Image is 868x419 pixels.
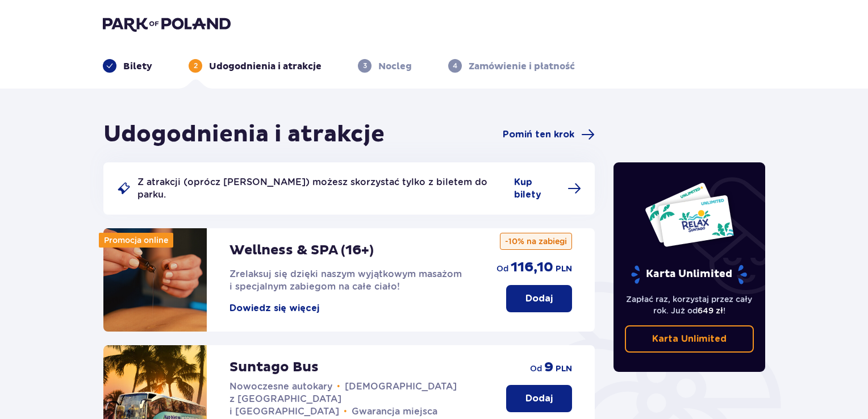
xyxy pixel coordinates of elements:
span: od [496,263,508,274]
span: [DEMOGRAPHIC_DATA] z [GEOGRAPHIC_DATA] i [GEOGRAPHIC_DATA] [229,381,457,417]
span: od [530,363,542,374]
a: Pomiń ten krok [503,128,595,141]
p: Wellness & SPA (16+) [229,242,374,259]
button: Dodaj [506,285,572,312]
span: Kup bilety [514,176,561,201]
span: • [337,381,340,392]
span: 649 zł [698,306,723,315]
span: Pomiń ten krok [503,128,574,141]
a: Kup bilety [514,176,581,201]
button: Dowiedz się więcej [229,302,319,315]
p: Karta Unlimited [652,333,727,345]
span: PLN [556,363,572,375]
p: Nocleg [378,60,412,73]
p: Z atrakcji (oprócz [PERSON_NAME]) możesz skorzystać tylko z biletem do parku. [137,176,507,201]
h1: Udogodnienia i atrakcje [103,120,385,149]
p: 2 [194,61,198,71]
p: Dodaj [525,392,553,405]
span: Nowoczesne autokary [229,381,332,392]
div: 3Nocleg [358,59,412,73]
span: • [344,406,347,417]
div: 4Zamówienie i płatność [448,59,575,73]
button: Dodaj [506,385,572,412]
p: 3 [363,61,367,71]
img: Dwie karty całoroczne do Suntago z napisem 'UNLIMITED RELAX', na białym tle z tropikalnymi liśćmi... [644,182,735,248]
p: -10% na zabiegi [500,233,572,250]
p: Suntago Bus [229,359,319,376]
p: Udogodnienia i atrakcje [209,60,322,73]
span: Zrelaksuj się dzięki naszym wyjątkowym masażom i specjalnym zabiegom na całe ciało! [229,269,462,292]
span: 116,10 [511,259,553,276]
p: Karta Unlimited [630,265,748,284]
span: 9 [544,359,553,376]
img: Park of Poland logo [103,16,231,32]
div: Bilety [103,59,152,73]
p: 4 [453,61,457,71]
img: attraction [103,228,207,332]
div: 2Udogodnienia i atrakcje [189,59,322,73]
p: Dodaj [525,292,553,305]
p: Bilety [123,60,152,73]
p: Zamówienie i płatność [469,60,575,73]
div: Promocja online [99,233,173,248]
p: Zapłać raz, korzystaj przez cały rok. Już od ! [625,294,754,316]
span: PLN [556,263,572,275]
a: Karta Unlimited [625,325,754,353]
